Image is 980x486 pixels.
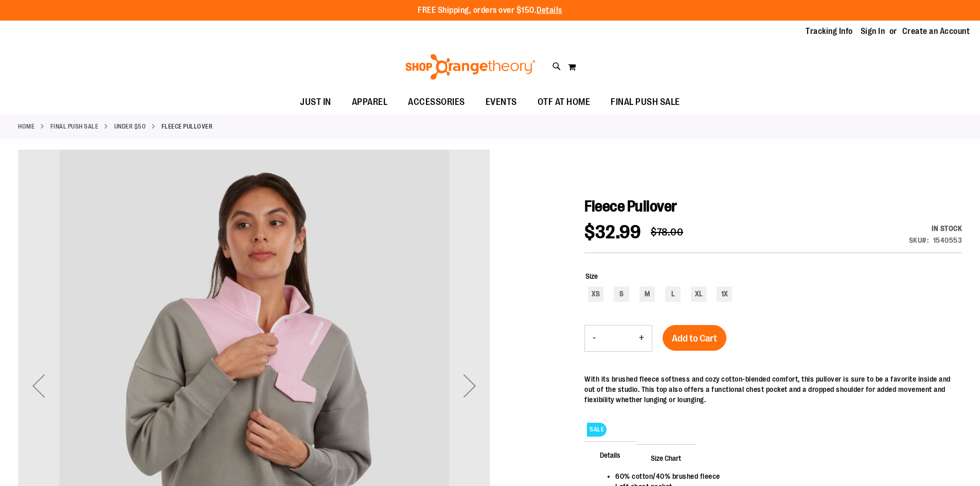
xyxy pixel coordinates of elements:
a: OTF AT HOME [527,91,601,114]
img: Shop Orangetheory [404,54,537,80]
span: $78.00 [651,226,683,238]
a: Under $50 [114,122,146,131]
button: Increase product quantity [631,326,652,351]
a: EVENTS [475,91,527,114]
span: SALE [587,423,607,437]
a: JUST IN [290,91,342,114]
strong: SKU [909,236,929,244]
button: Decrease product quantity [585,326,603,351]
a: Tracking Info [806,26,853,37]
span: OTF AT HOME [538,91,591,114]
li: 60% cotton/40% brushed fleece [615,471,952,481]
span: JUST IN [300,91,331,114]
div: In stock [909,223,963,233]
span: Add to Cart [672,333,717,344]
span: EVENTS [486,91,517,114]
span: Details [584,441,636,468]
span: FINAL PUSH SALE [611,91,680,114]
div: 1540553 [933,235,963,245]
a: FINAL PUSH SALE [50,122,99,131]
a: FINAL PUSH SALE [600,91,690,114]
p: FREE Shipping, orders over $150. [418,5,562,16]
a: Home [18,122,34,131]
a: Sign In [861,26,885,37]
span: Fleece Pullover [584,197,677,215]
a: Details [537,6,562,15]
span: ACCESSORIES [408,91,465,114]
a: Create an Account [902,26,970,37]
strong: Fleece Pullover [162,122,213,131]
a: ACCESSORIES [398,91,475,114]
div: Availability [909,223,963,233]
div: XS [588,286,603,302]
div: With its brushed fleece softness and cozy cotton-blended comfort, this pullover is sure to be a f... [584,374,962,405]
span: Size [585,272,598,280]
div: XL [691,286,706,302]
span: $32.99 [584,222,640,243]
input: Product quantity [603,326,631,351]
div: 1X [717,286,732,302]
span: APPAREL [352,91,388,114]
span: Size Chart [635,444,697,471]
div: S [614,286,629,302]
button: Add to Cart [663,325,726,351]
div: L [665,286,681,302]
a: APPAREL [342,91,398,114]
div: M [639,286,655,302]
